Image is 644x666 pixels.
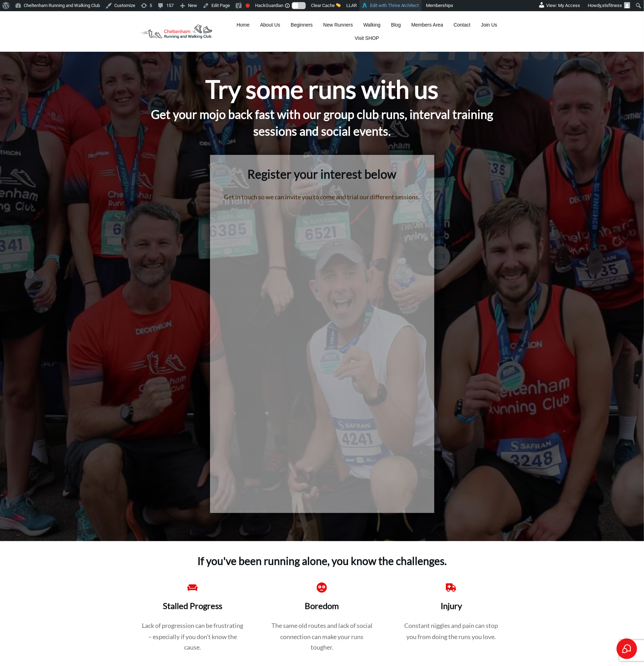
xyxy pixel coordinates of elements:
[246,3,250,8] div: Focus keyphrase not set
[224,203,420,513] iframe: 1 Runner Interest Form
[336,3,341,7] img: 🧽
[224,192,420,203] p: Get in touch so we can invite you to come and trial our different sessions.
[481,20,498,30] a: Join Us
[291,20,313,30] a: Beginners
[224,166,420,191] h2: Register your interest below
[323,20,353,30] a: New Runners
[411,20,443,30] a: Members Area
[260,20,280,30] a: About Us
[205,73,439,105] h1: Try some runs with us
[182,547,462,568] h4: If you've been running alone, you know the challenges.
[602,3,622,8] span: stsfitness
[454,20,470,30] a: Contact
[141,620,245,662] p: Lack of progression can be frustrating – especially if you don’t know the cause.
[355,33,379,43] a: Visit SHOP
[391,20,401,30] a: Blog
[133,19,218,43] img: Decathlon
[134,106,511,148] h4: Get your mojo back fast with our group club runs, interval training sessions and social events.
[270,600,375,613] h3: Boredom
[363,20,381,30] a: Walking
[140,600,245,613] h3: Stalled Progress
[270,620,374,662] p: The same old routes and lack of social connection can make your runs tougher.
[399,620,504,651] p: Constant niggles and pain can stop you from doing the runs you love.
[399,600,504,613] h3: Injury
[311,3,335,8] span: Clear Cache
[237,20,249,30] a: Home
